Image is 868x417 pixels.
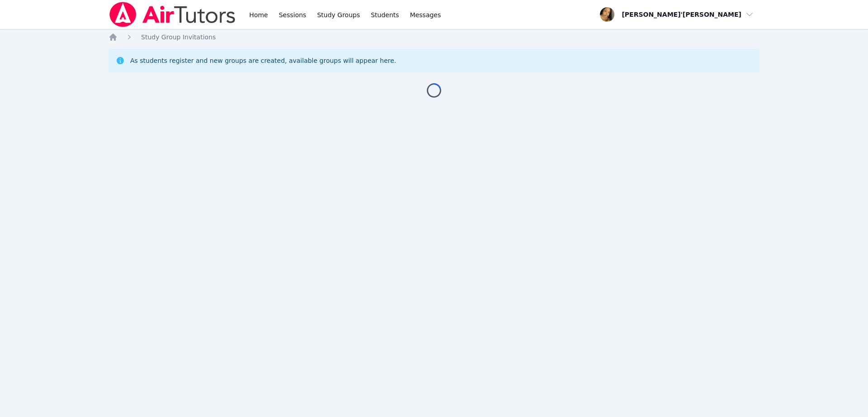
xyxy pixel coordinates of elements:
span: Messages [410,10,441,19]
span: Study Group Invitations [141,33,216,41]
a: Study Group Invitations [141,33,216,42]
img: Air Tutors [108,2,236,27]
div: As students register and new groups are created, available groups will appear here. [130,56,396,65]
nav: Breadcrumb [108,33,759,42]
